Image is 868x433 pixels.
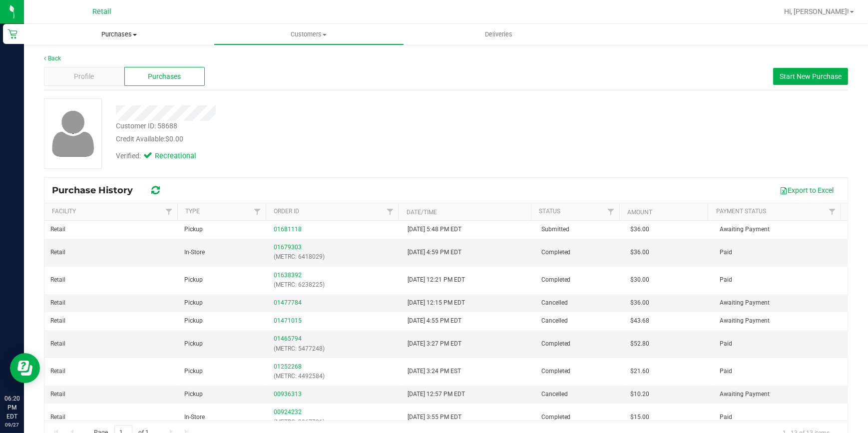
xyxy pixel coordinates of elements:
span: Awaiting Payment [720,298,770,308]
span: Paid [720,275,732,285]
span: $43.68 [630,316,649,326]
span: Retail [50,390,65,399]
div: Verified: [116,151,195,162]
span: [DATE] 3:55 PM EDT [408,413,461,422]
p: 09/27 [4,421,19,429]
p: (METRC: 5477248) [274,344,396,354]
span: In-Store [184,248,205,257]
span: [DATE] 5:48 PM EDT [408,225,461,234]
span: [DATE] 12:57 PM EDT [408,390,465,399]
span: Purchases [24,30,214,39]
span: [DATE] 3:27 PM EDT [408,339,461,349]
a: Filter [382,203,398,220]
span: Profile [74,71,94,82]
span: [DATE] 4:59 PM EDT [408,248,461,257]
span: Awaiting Payment [720,316,770,326]
span: Start New Purchase [780,72,842,80]
a: 01465794 [274,335,302,342]
a: Filter [603,203,619,220]
span: Pickup [184,275,203,285]
a: Filter [249,203,266,220]
span: $15.00 [630,413,649,422]
a: Payment Status [716,208,766,215]
span: Retail [50,225,65,234]
span: In-Store [184,413,205,422]
span: $10.20 [630,390,649,399]
span: $21.60 [630,367,649,376]
a: Customers [214,24,404,45]
a: 01681118 [274,226,302,233]
a: Facility [52,208,76,215]
a: Status [539,208,560,215]
a: 01638392 [274,272,302,279]
a: Back [44,55,61,62]
span: Retail [50,316,65,326]
a: Purchases [24,24,214,45]
span: Pickup [184,339,203,349]
span: $36.00 [630,225,649,234]
span: Pickup [184,390,203,399]
span: Hi, [PERSON_NAME]! [784,7,849,15]
a: Type [185,208,200,215]
span: Completed [541,367,571,376]
a: 00924232 [274,409,302,416]
span: Pickup [184,367,203,376]
span: Customers [214,30,403,39]
a: Deliveries [404,24,594,45]
span: Completed [541,339,571,349]
span: $52.80 [630,339,649,349]
a: Date/Time [407,209,437,216]
span: Cancelled [541,298,568,308]
span: Paid [720,413,732,422]
span: Retail [50,413,65,422]
span: Paid [720,248,732,257]
span: [DATE] 12:15 PM EDT [408,298,465,308]
a: Filter [824,203,841,220]
span: [DATE] 3:24 PM EST [408,367,461,376]
span: Completed [541,413,571,422]
span: Paid [720,339,732,349]
span: Completed [541,248,571,257]
a: Amount [628,209,653,216]
span: Retail [92,7,111,16]
a: 01471015 [274,317,302,324]
p: 06:20 PM EDT [4,394,19,421]
span: Pickup [184,316,203,326]
span: [DATE] 12:21 PM EDT [408,275,465,285]
button: Start New Purchase [773,68,848,85]
span: Retail [50,339,65,349]
p: (METRC: 3067701) [274,418,396,427]
a: Order ID [274,208,299,215]
iframe: Resource center [10,353,40,383]
p: (METRC: 4492584) [274,372,396,381]
p: (METRC: 6418029) [274,252,396,262]
span: Completed [541,275,571,285]
span: $0.00 [165,135,183,143]
span: Awaiting Payment [720,225,770,234]
span: Submitted [541,225,569,234]
span: Pickup [184,225,203,234]
a: Filter [161,203,177,220]
p: (METRC: 6238225) [274,280,396,290]
span: Pickup [184,298,203,308]
a: 01679303 [274,244,302,251]
a: 01252268 [274,363,302,370]
span: Cancelled [541,390,568,399]
span: Awaiting Payment [720,390,770,399]
inline-svg: Retail [7,29,17,39]
span: Purchase History [52,185,143,196]
div: Credit Available: [116,134,510,144]
span: Purchases [148,71,181,82]
span: $36.00 [630,298,649,308]
span: Cancelled [541,316,568,326]
span: Retail [50,248,65,257]
span: Paid [720,367,732,376]
span: Recreational [155,151,195,162]
span: $36.00 [630,248,649,257]
button: Export to Excel [773,182,840,199]
span: $30.00 [630,275,649,285]
a: 01477784 [274,299,302,306]
span: [DATE] 4:55 PM EDT [408,316,461,326]
div: Customer ID: 58688 [116,121,177,131]
span: Deliveries [471,30,526,39]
